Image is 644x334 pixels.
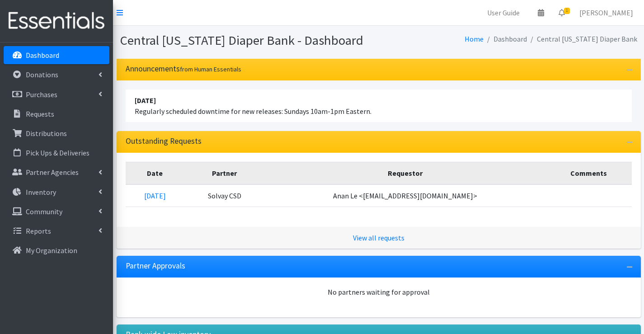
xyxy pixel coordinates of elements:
p: Dashboard [26,51,59,60]
a: Home [465,34,484,43]
li: Central [US_STATE] Diaper Bank [527,33,637,46]
th: Partner [184,162,265,184]
th: Requestor [265,162,546,184]
a: Partner Agencies [4,163,109,181]
p: Pick Ups & Deliveries [26,148,89,157]
td: Solvay CSD [184,184,265,207]
td: Anan Le <[EMAIL_ADDRESS][DOMAIN_NAME]> [265,184,546,207]
a: Distributions [4,124,109,142]
p: Donations [26,70,58,79]
a: Requests [4,105,109,123]
a: Pick Ups & Deliveries [4,144,109,162]
a: My Organization [4,241,109,259]
a: [DATE] [144,191,166,200]
th: Comments [545,162,631,184]
li: Regularly scheduled downtime for new releases: Sundays 10am-1pm Eastern. [126,89,632,122]
small: from Human Essentials [180,65,241,73]
p: Reports [26,226,51,235]
a: [PERSON_NAME] [572,4,640,22]
p: Partner Agencies [26,168,79,177]
a: View all requests [353,233,404,242]
a: Donations [4,66,109,84]
a: User Guide [480,4,527,22]
div: No partners waiting for approval [126,287,632,297]
p: Community [26,207,62,216]
th: Date [126,162,184,184]
h3: Outstanding Requests [126,136,202,146]
p: Distributions [26,129,67,138]
a: Purchases [4,85,109,103]
li: Dashboard [484,33,527,46]
p: Inventory [26,188,56,197]
h3: Announcements [126,64,241,74]
span: 1 [564,8,570,14]
p: Purchases [26,90,57,99]
a: Inventory [4,183,109,201]
strong: [DATE] [135,96,156,105]
p: My Organization [26,246,77,255]
a: Community [4,202,109,221]
p: Requests [26,109,54,118]
img: HumanEssentials [4,6,109,36]
a: Dashboard [4,46,109,64]
h3: Partner Approvals [126,261,185,271]
a: Reports [4,222,109,240]
a: 1 [551,4,572,22]
h1: Central [US_STATE] Diaper Bank - Dashboard [120,33,376,48]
